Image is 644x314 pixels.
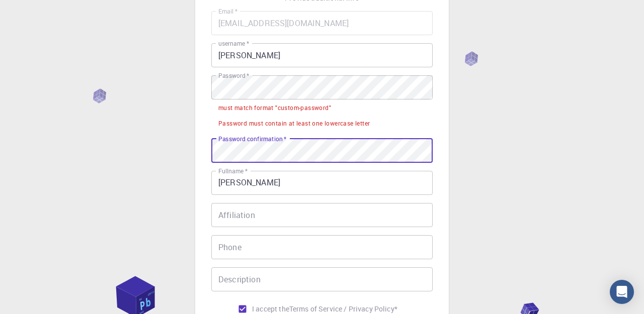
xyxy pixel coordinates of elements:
[218,119,370,129] div: Password must contain at least one lowercase letter
[218,7,237,16] label: Email
[218,135,286,143] label: Password confirmation
[218,39,249,48] label: username
[218,71,249,80] label: Password
[289,304,397,314] p: Terms of Service / Privacy Policy *
[610,280,634,304] div: Open Intercom Messenger
[252,304,289,314] span: I accept the
[218,103,331,113] div: must match format "custom-password"
[289,304,397,314] a: Terms of Service / Privacy Policy*
[218,167,248,175] label: Fullname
